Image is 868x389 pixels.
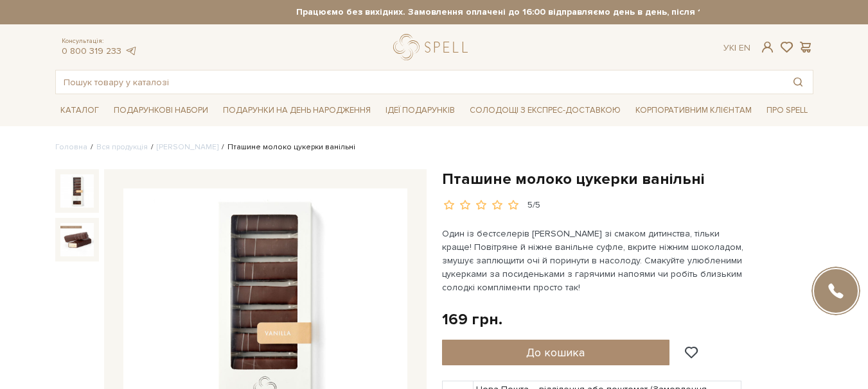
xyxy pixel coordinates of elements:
a: 0 800 319 233 [62,46,121,56]
button: Пошук товару у каталозі [783,70,813,94]
li: Пташине молоко цукерки ванільні [218,142,355,153]
h1: Пташине молоко цукерки ванільні [442,169,813,189]
span: Подарунки на День народження [218,101,376,120]
span: Ідеї подарунків [380,101,460,120]
a: En [739,42,750,53]
span: | [734,42,736,53]
span: До кошика [526,345,585,360]
span: Каталог [55,101,104,120]
span: Подарункові набори [109,101,213,120]
a: [PERSON_NAME] [157,142,218,152]
div: 169 грн. [442,310,502,329]
a: Корпоративним клієнтам [630,99,757,121]
a: logo [393,34,474,60]
p: Один із бестселерів [PERSON_NAME] зі смаком дитинства, тільки краще! Повітряне й ніжне ванільне с... [442,227,743,294]
span: Консультація: [62,37,137,46]
span: Про Spell [761,101,813,120]
img: Пташине молоко цукерки ванільні [60,223,94,256]
div: 5/5 [527,199,540,211]
div: Ук [723,42,750,54]
img: Пташине молоко цукерки ванільні [60,174,94,208]
a: Головна [55,142,87,152]
button: До кошика [442,340,670,365]
a: telegram [125,46,137,56]
a: Солодощі з експрес-доставкою [465,99,626,121]
a: Вся продукція [96,142,148,152]
input: Пошук товару у каталозі [56,70,783,94]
